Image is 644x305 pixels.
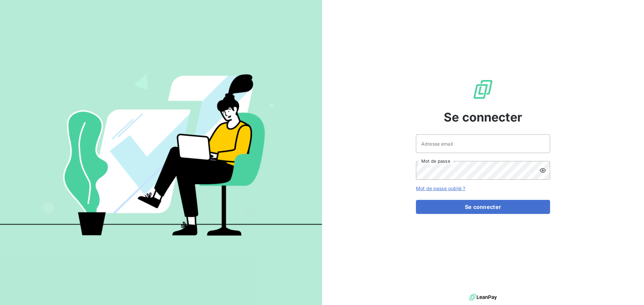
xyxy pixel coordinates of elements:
span: Se connecter [444,108,522,126]
button: Se connecter [416,200,550,214]
img: Logo LeanPay [472,79,494,100]
input: placeholder [416,134,550,153]
img: logo [469,292,497,302]
a: Mot de passe oublié ? [416,185,465,191]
